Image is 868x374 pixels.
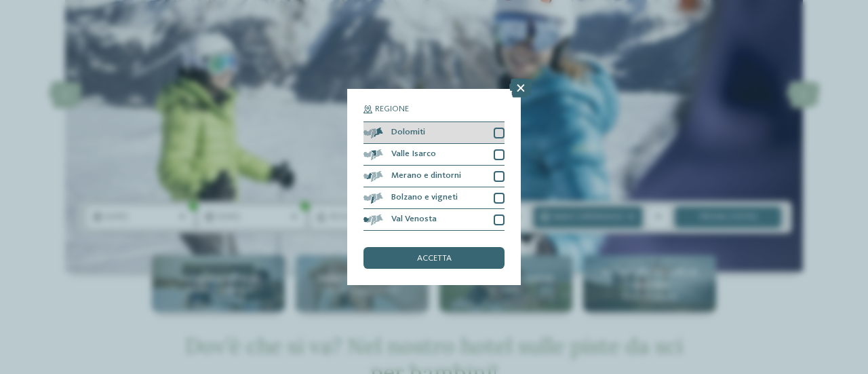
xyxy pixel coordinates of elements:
span: Val Venosta [391,215,437,224]
span: Dolomiti [391,128,425,137]
span: Bolzano e vigneti [391,193,458,202]
span: Regione [375,105,409,114]
span: Valle Isarco [391,150,436,159]
span: Merano e dintorni [391,172,461,181]
span: accetta [417,255,452,263]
